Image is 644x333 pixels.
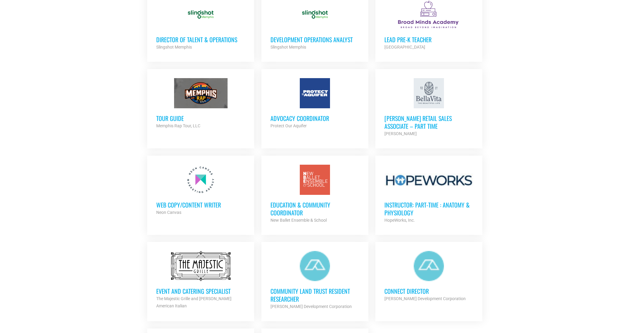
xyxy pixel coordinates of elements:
[156,296,231,308] strong: The Majestic Grille and [PERSON_NAME] American Italian
[384,131,417,136] strong: [PERSON_NAME]
[384,287,473,295] h3: Connect Director
[156,287,245,295] h3: Event and Catering Specialist
[384,201,473,217] h3: Instructor: Part-Time : Anatomy & Physiology
[261,242,368,319] a: Community Land Trust Resident Researcher [PERSON_NAME] Development Corporation
[147,156,254,225] a: Web Copy/Content Writer Neon Canvas
[384,296,466,301] strong: [PERSON_NAME] Development Corporation
[156,45,192,49] strong: Slingshot Memphis
[270,36,359,43] h3: Development Operations Analyst
[261,69,368,138] a: Advocacy Coordinator Protect Our Aquifer
[384,114,473,130] h3: [PERSON_NAME] Retail Sales Associate – Part Time
[156,114,245,122] h3: Tour Guide
[270,218,327,223] strong: New Ballet Ensemble & School
[375,69,482,146] a: [PERSON_NAME] Retail Sales Associate – Part Time [PERSON_NAME]
[156,36,245,43] h3: Director of Talent & Operations
[375,156,482,233] a: Instructor: Part-Time : Anatomy & Physiology HopeWorks, Inc.
[270,123,307,128] strong: Protect Our Aquifer
[156,123,200,128] strong: Memphis Rap Tour, LLC
[270,201,359,217] h3: Education & Community Coordinator
[384,218,415,223] strong: HopeWorks, Inc.
[156,201,245,209] h3: Web Copy/Content Writer
[147,69,254,138] a: Tour Guide Memphis Rap Tour, LLC
[261,156,368,233] a: Education & Community Coordinator New Ballet Ensemble & School
[270,45,306,49] strong: Slingshot Memphis
[270,114,359,122] h3: Advocacy Coordinator
[384,36,473,43] h3: Lead Pre-K Teacher
[375,242,482,311] a: Connect Director [PERSON_NAME] Development Corporation
[384,45,425,49] strong: [GEOGRAPHIC_DATA]
[156,210,181,215] strong: Neon Canvas
[270,304,352,309] strong: [PERSON_NAME] Development Corporation
[270,287,359,303] h3: Community Land Trust Resident Researcher
[147,242,254,319] a: Event and Catering Specialist The Majestic Grille and [PERSON_NAME] American Italian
